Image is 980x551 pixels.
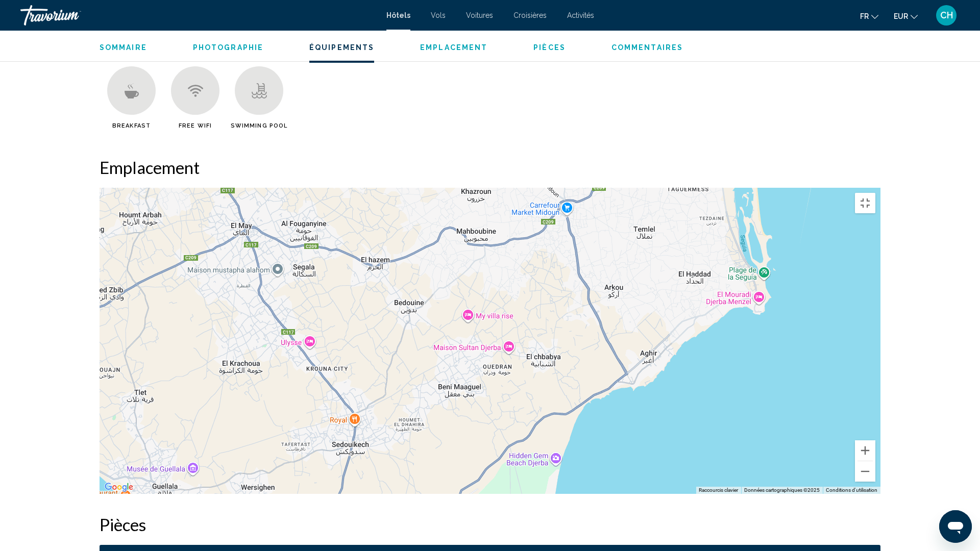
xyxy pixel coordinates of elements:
[193,43,263,52] button: Photographie
[894,12,908,20] span: EUR
[860,12,869,20] span: fr
[855,440,875,461] button: Zoom avant
[860,9,878,23] button: Change language
[933,5,960,26] button: User Menu
[231,122,287,129] span: Swimming Pool
[744,487,820,493] span: Données cartographiques ©2025
[179,122,212,129] span: Free WiFi
[102,481,136,494] img: Google
[611,43,683,52] button: Commentaires
[533,43,566,52] span: Pièces
[855,461,875,482] button: Zoom arrière
[100,157,880,178] h2: Emplacement
[100,43,147,52] button: Sommaire
[100,43,147,52] span: Sommaire
[699,487,738,494] button: Raccourcis clavier
[309,43,374,52] span: Équipements
[611,43,683,52] span: Commentaires
[420,43,487,52] span: Emplacement
[940,10,953,20] span: CH
[309,43,374,52] button: Équipements
[100,514,880,535] h2: Pièces
[939,510,972,543] iframe: Bouton de lancement de la fenêtre de messagerie
[567,11,594,19] a: Activités
[855,193,875,213] button: Passer en plein écran
[513,11,547,19] a: Croisières
[20,5,376,26] a: Travorium
[193,43,263,52] span: Photographie
[431,11,446,19] a: Vols
[386,11,410,19] a: Hôtels
[112,122,151,129] span: Breakfast
[420,43,487,52] button: Emplacement
[102,481,136,494] a: Ouvrir cette zone dans Google Maps (dans une nouvelle fenêtre)
[466,11,493,19] a: Voitures
[894,9,918,23] button: Change currency
[533,43,566,52] button: Pièces
[826,487,877,493] a: Conditions d'utilisation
